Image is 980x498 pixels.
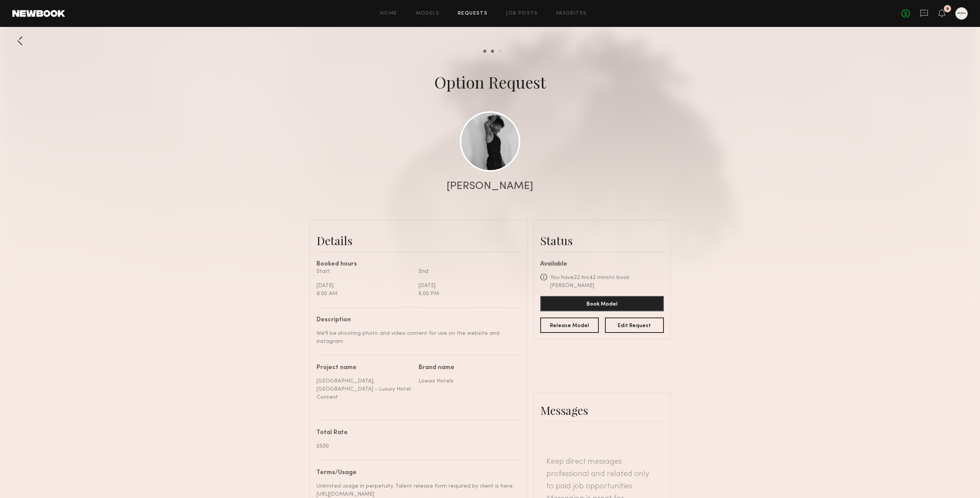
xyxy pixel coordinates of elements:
button: Book Model [540,296,664,311]
a: Models [416,11,439,16]
div: End: [419,267,515,276]
div: 6:00 PM [419,290,515,298]
div: Terms/Usage [317,470,515,476]
div: Description [317,317,515,323]
div: Messages [540,403,664,418]
a: Requests [458,11,487,16]
div: 8:00 AM [317,290,413,298]
div: Details [317,233,521,248]
button: Release Model [540,318,599,333]
div: 9 [946,7,949,11]
div: Status [540,233,664,248]
div: Start: [317,267,413,276]
a: Home [380,11,397,16]
div: Available [540,261,664,267]
a: Favorites [556,11,587,16]
div: You have 22 hrs 42 mins to book [PERSON_NAME] [550,274,664,290]
a: Job Posts [506,11,538,16]
div: [GEOGRAPHIC_DATA], [GEOGRAPHIC_DATA] - Luxury Hotel Content [317,377,413,401]
div: Total Rate [317,430,515,436]
div: We'll be shooting photo and video content for use on the website and instagram. [317,329,515,346]
div: [DATE] [317,282,413,290]
div: Loews Hotels [419,377,515,385]
div: $500 [317,442,515,450]
div: Booked hours [317,261,521,267]
div: [PERSON_NAME] [447,181,533,192]
div: Option Request [434,71,546,93]
div: Project name [317,365,413,371]
div: Brand name [419,365,515,371]
button: Edit Request [605,318,664,333]
div: [DATE] [419,282,515,290]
